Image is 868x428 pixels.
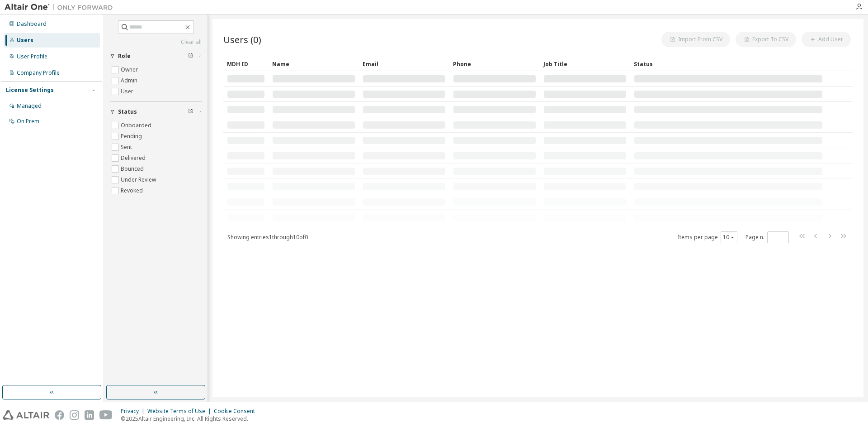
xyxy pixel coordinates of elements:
label: Revoked [121,185,145,196]
label: User [121,86,135,97]
a: Clear all [110,38,202,46]
button: 10 [723,234,735,241]
button: Role [110,46,202,66]
div: Managed [17,102,42,110]
label: Admin [121,75,139,86]
img: instagram.svg [70,410,79,420]
div: Users [17,37,33,44]
div: User Profile [17,53,47,60]
div: License Settings [6,87,54,94]
div: Status [634,57,823,71]
label: Pending [121,131,144,142]
label: Bounced [121,164,146,174]
div: Email [363,57,446,71]
p: © 2025 Altair Engineering, Inc. All Rights Reserved. [121,415,260,423]
span: Role [118,53,131,60]
img: Altair One [5,3,118,12]
label: Sent [121,142,134,153]
label: Owner [121,64,140,75]
div: Name [272,57,355,71]
img: altair_logo.svg [3,410,49,420]
span: Items per page [678,231,737,243]
div: Dashboard [17,20,47,28]
label: Onboarded [121,120,153,131]
img: youtube.svg [99,410,113,420]
span: Clear filter [188,108,193,115]
button: Add User [802,32,851,47]
div: Phone [453,57,536,71]
div: MDH ID [227,57,265,71]
div: Website Terms of Use [147,408,214,415]
label: Delivered [121,153,147,164]
label: Under Review [121,174,158,185]
span: Status [118,108,137,115]
div: Company Profile [17,69,60,77]
img: facebook.svg [55,410,64,420]
button: Export To CSV [736,32,796,47]
div: Cookie Consent [214,408,260,415]
span: Page n. [745,231,789,243]
img: linkedin.svg [85,410,94,420]
span: Users (0) [223,33,261,46]
div: Job Title [543,57,627,71]
span: Showing entries 1 through 10 of 0 [227,233,308,241]
span: Clear filter [188,53,193,60]
div: On Prem [17,118,39,125]
button: Status [110,102,202,122]
div: Privacy [121,408,147,415]
button: Import From CSV [661,32,730,47]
